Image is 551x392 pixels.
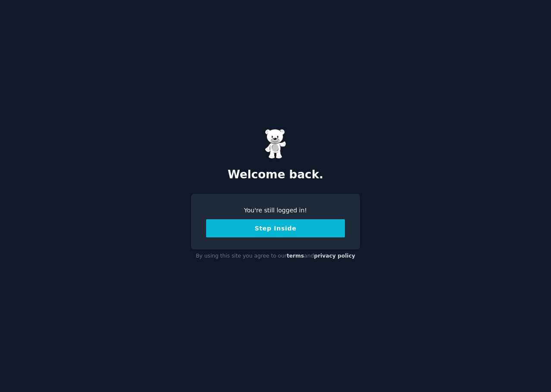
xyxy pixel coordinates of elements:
a: privacy policy [314,253,355,259]
a: terms [287,253,304,259]
div: By using this site you agree to our and [191,249,360,263]
a: Step Inside [206,225,345,232]
div: You're still logged in! [206,206,345,215]
h2: Welcome back. [191,168,360,182]
button: Step Inside [206,219,345,237]
img: Gummy Bear [265,129,286,159]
